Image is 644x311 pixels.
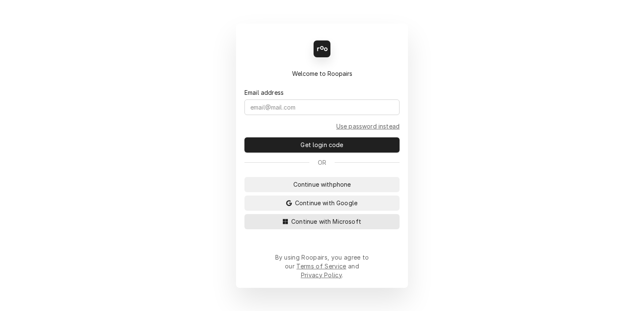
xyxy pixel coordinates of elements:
[336,122,400,131] a: Go to Email and password form
[299,140,345,149] span: Get login code
[275,253,369,279] div: By using Roopairs, you agree to our and .
[244,177,400,192] button: Continue withphone
[244,137,400,153] button: Get login code
[301,271,342,279] a: Privacy Policy
[244,158,400,167] div: Or
[244,69,400,78] div: Welcome to Roopairs
[290,217,363,226] span: Continue with Microsoft
[296,263,346,270] a: Terms of Service
[244,99,400,115] input: email@mail.com
[244,88,284,97] label: Email address
[293,198,359,207] span: Continue with Google
[292,180,353,189] span: Continue with phone
[244,196,400,211] button: Continue with Google
[244,214,400,229] button: Continue with Microsoft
